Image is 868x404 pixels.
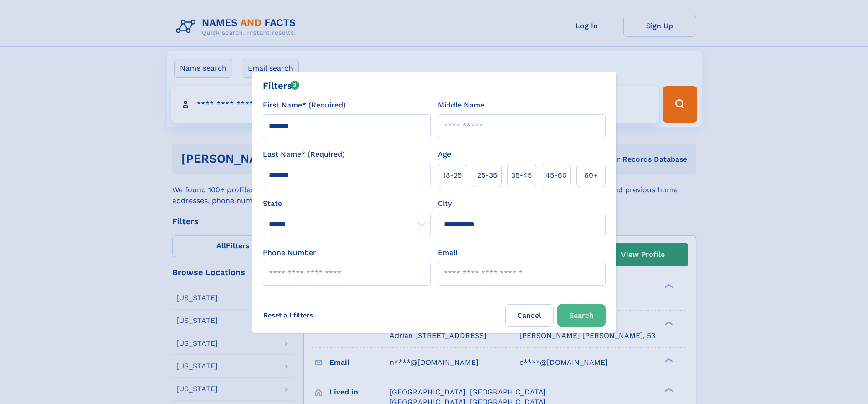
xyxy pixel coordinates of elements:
span: 25‑35 [477,170,497,181]
span: 45‑60 [545,170,567,181]
button: Search [557,304,606,327]
span: 60+ [584,170,598,181]
label: Email [438,247,457,258]
label: State [263,198,431,209]
label: Cancel [505,304,554,327]
label: Age [438,149,451,160]
label: Phone Number [263,247,316,258]
label: Last Name* (Required) [263,149,345,160]
span: 35‑45 [511,170,532,181]
label: City [438,198,452,209]
label: First Name* (Required) [263,100,346,111]
div: Filters [263,79,300,92]
label: Reset all filters [257,304,319,326]
span: 18‑25 [443,170,462,181]
label: Middle Name [438,100,484,111]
